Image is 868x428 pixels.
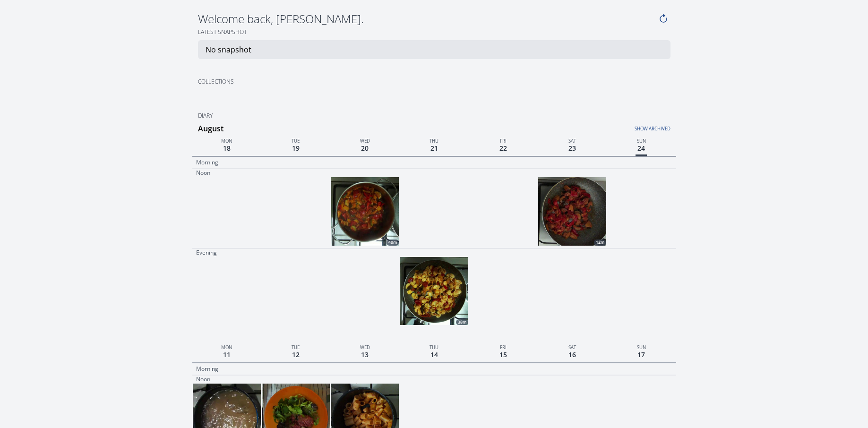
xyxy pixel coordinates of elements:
[399,136,468,145] p: Thu
[261,342,330,351] p: Tue
[198,11,656,26] h4: Welcome back, [PERSON_NAME].
[290,348,301,361] span: 12
[399,342,468,351] p: Thu
[538,177,606,245] img: 250823104553_thumb.jpeg
[456,319,468,325] div: 38m
[330,136,399,145] p: Wed
[429,348,440,361] span: 14
[567,142,578,154] span: 23
[359,142,370,154] span: 20
[330,342,399,351] p: Wed
[206,44,251,55] p: No snapshot
[196,159,218,166] p: Morning
[607,136,676,145] p: Sun
[331,177,399,245] img: 250820131116_thumb.jpeg
[498,348,509,361] span: 15
[198,121,676,136] h3: August
[636,348,647,361] span: 17
[509,120,670,132] a: Show archived
[196,249,217,257] p: Evening
[498,142,509,154] span: 22
[387,240,399,245] div: 40m
[221,142,232,154] span: 18
[636,142,647,156] span: 24
[594,240,606,245] div: 12m
[196,376,210,383] p: Noon
[196,365,218,373] p: Morning
[359,348,370,361] span: 13
[331,177,399,245] a: 40m
[192,136,261,145] p: Mon
[429,142,440,154] span: 21
[567,348,578,361] span: 16
[192,112,676,120] h2: Diary
[538,177,606,245] a: 12m
[196,169,210,177] p: Noon
[469,136,538,145] p: Fri
[192,342,261,351] p: Mon
[192,28,676,36] h2: Latest snapshot
[400,257,468,325] img: 250821180222_thumb.jpeg
[261,136,330,145] p: Tue
[400,257,468,325] a: 38m
[469,342,538,351] p: Fri
[192,78,431,86] h2: Collections
[290,142,301,154] span: 19
[538,342,607,351] p: Sat
[607,342,676,351] p: Sun
[538,136,607,145] p: Sat
[221,348,232,361] span: 11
